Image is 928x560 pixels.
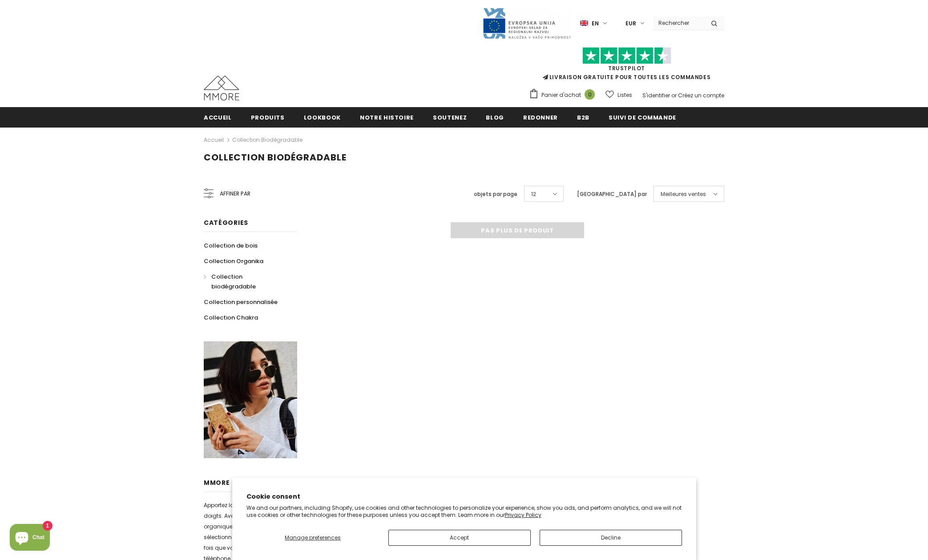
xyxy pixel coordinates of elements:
[661,190,706,199] span: Meilleures ventes
[251,113,285,122] span: Produits
[540,530,682,546] button: Decline
[204,241,258,250] span: Collection de bois
[482,19,571,27] a: Javni Razpis
[433,107,467,127] a: soutenez
[625,19,636,28] span: EUR
[204,298,278,306] span: Collection personnalisée
[577,107,589,127] a: B2B
[246,530,380,546] button: Manage preferences
[609,107,676,127] a: Suivi de commande
[246,504,682,518] p: We and our partners, including Shopify, use cookies and other technologies to personalize your ex...
[204,253,263,269] a: Collection Organika
[204,76,239,100] img: Cas MMORE
[304,113,341,122] span: Lookbook
[204,257,263,265] span: Collection Organika
[7,524,52,553] inbox-online-store-chat: Shopify online store chat
[204,269,287,294] a: Collection biodégradable
[608,64,645,72] a: TrustPilot
[582,47,671,64] img: Faites confiance aux étoiles pilotes
[232,136,303,144] a: Collection biodégradable
[388,530,531,546] button: Accept
[360,113,414,122] span: Notre histoire
[671,92,677,99] span: or
[285,534,341,541] span: Manage preferences
[246,492,682,501] h2: Cookie consent
[204,113,232,122] span: Accueil
[653,16,704,29] input: Search Site
[642,92,670,99] a: S'identifier
[605,87,632,103] a: Listes
[204,294,278,310] a: Collection personnalisée
[251,107,285,127] a: Produits
[433,113,467,122] span: soutenez
[577,190,647,199] label: [GEOGRAPHIC_DATA] par
[523,113,558,122] span: Redonner
[204,151,347,164] span: Collection biodégradable
[580,20,588,27] img: i-lang-1.png
[531,190,536,199] span: 12
[204,238,258,253] a: Collection de bois
[592,19,599,28] span: en
[360,107,414,127] a: Notre histoire
[204,135,224,145] a: Accueil
[585,89,595,100] span: 0
[678,92,724,99] a: Créez un compte
[204,218,248,227] span: Catégories
[204,107,232,127] a: Accueil
[486,113,504,122] span: Blog
[304,107,341,127] a: Lookbook
[609,113,676,122] span: Suivi de commande
[474,190,517,199] label: objets par page
[505,511,541,519] a: Privacy Policy
[204,478,230,487] span: MMORE
[211,272,256,291] span: Collection biodégradable
[617,91,632,100] span: Listes
[220,189,250,199] span: Affiner par
[529,51,724,81] span: LIVRAISON GRATUITE POUR TOUTES LES COMMANDES
[204,313,258,322] span: Collection Chakra
[577,113,589,122] span: B2B
[523,107,558,127] a: Redonner
[541,91,581,100] span: Panier d'achat
[486,107,504,127] a: Blog
[529,88,599,102] a: Panier d'achat 0
[204,310,258,325] a: Collection Chakra
[482,7,571,40] img: Javni Razpis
